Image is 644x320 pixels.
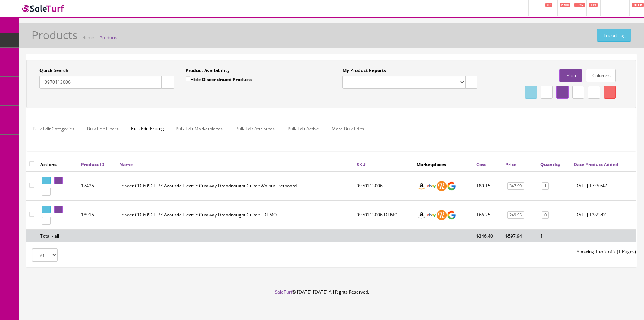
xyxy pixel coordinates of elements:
a: Name [119,161,133,168]
img: reverb [437,181,447,191]
a: Price [505,161,516,168]
img: reverb [437,210,447,220]
th: Actions [37,158,78,171]
td: $597.94 [502,229,537,242]
td: $346.40 [473,229,502,242]
img: amazon [416,210,426,220]
a: 347.99 [507,182,524,190]
td: Fender CD-60SCE BK Acoustic Electric Cutaway Dreadnought Guitar Walnut Fretboard [116,171,354,201]
a: Import Log [597,29,631,42]
a: Cost [476,161,486,168]
a: SaleTurf [275,289,292,295]
label: My Product Reports [342,67,386,74]
img: ebay [426,181,437,191]
div: Showing 1 to 2 of 2 (1 Pages) [331,248,642,255]
span: Bulk Edit Pricing [125,121,170,136]
td: 17425 [78,171,116,201]
a: Bulk Edit Active [281,121,325,136]
a: Bulk Edit Filters [81,121,125,136]
a: Home [82,35,94,40]
img: ebay [426,210,437,220]
span: 1742 [574,3,585,7]
input: Hide Discontinued Products [186,76,190,81]
span: 6700 [560,3,570,7]
a: SKU [357,161,366,168]
label: Hide Discontinued Products [186,76,252,83]
img: google_shopping [447,210,457,220]
a: More Bulk Edits [326,121,370,136]
a: Quantity [540,161,560,168]
td: Total - all [37,229,78,242]
td: 0970113006 [354,171,413,201]
label: Quick Search [39,67,68,74]
img: SaleTurf [21,3,65,13]
a: Date Product Added [574,161,618,168]
a: 0 [542,211,549,219]
img: amazon [416,181,426,191]
a: Bulk Edit Marketplaces [170,121,229,136]
a: Bulk Edit Categories [27,121,80,136]
img: google_shopping [447,181,457,191]
a: Filter [559,69,582,82]
td: 0970113006-DEMO [354,200,413,229]
a: Bulk Edit Attributes [229,121,281,136]
h1: Products [32,29,77,41]
label: Product Availability [186,67,230,74]
span: 47 [545,3,552,7]
a: 249.95 [507,211,524,219]
td: 180.15 [473,171,502,201]
input: Search [39,76,162,89]
td: 2019-03-02 13:23:01 [571,200,636,229]
td: 18915 [78,200,116,229]
a: 1 [542,182,549,190]
th: Marketplaces [413,158,473,171]
span: HELP [632,3,644,7]
td: 166.25 [473,200,502,229]
td: 1 [537,229,571,242]
a: Product ID [81,161,104,168]
a: Columns [586,69,616,82]
a: Products [100,35,117,40]
td: Fender CD-60SCE BK Acoustic Electric Cutaway Dreadnought Guitar - DEMO [116,200,354,229]
td: 2018-10-03 17:30:47 [571,171,636,201]
span: 115 [589,3,598,7]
